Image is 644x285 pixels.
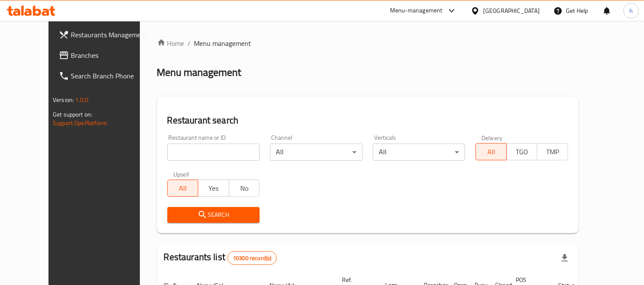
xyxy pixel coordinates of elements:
li: / [188,38,191,48]
div: Total records count [227,251,277,265]
span: TGO [510,146,534,158]
span: 1.0.0 [75,94,88,105]
a: Home [157,38,184,48]
a: Search Branch Phone [52,66,156,86]
span: Version: [53,94,74,105]
span: No [233,182,257,195]
h2: Menu management [157,66,242,79]
input: Search for restaurant name or ID.. [167,144,260,161]
span: All [479,146,503,158]
span: Get support on: [53,109,92,120]
span: Search [174,210,253,220]
div: All [373,144,466,161]
span: Menu management [194,38,251,48]
button: TMP [537,143,568,160]
button: Yes [198,180,229,197]
a: Restaurants Management [52,24,156,45]
label: Upsell [173,171,189,177]
span: Search Branch Phone [71,71,149,81]
button: All [167,180,199,197]
div: Menu-management [390,6,443,16]
span: All [171,182,195,195]
div: All [270,144,363,161]
h2: Restaurant search [167,114,568,127]
span: h [629,6,633,15]
span: TMP [541,146,565,158]
a: Support.OpsPlatform [53,117,107,129]
span: Branches [71,50,149,60]
button: TGO [506,143,538,160]
button: No [229,180,260,197]
div: [GEOGRAPHIC_DATA] [483,6,540,15]
span: Restaurants Management [71,30,149,40]
span: Yes [202,182,226,195]
div: Export file [554,248,575,268]
a: Branches [52,45,156,66]
button: All [475,143,507,160]
label: Delivery [481,135,503,141]
h2: Restaurants list [164,251,277,265]
button: Search [167,207,260,223]
span: 10300 record(s) [228,254,276,262]
nav: breadcrumb [157,38,578,48]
